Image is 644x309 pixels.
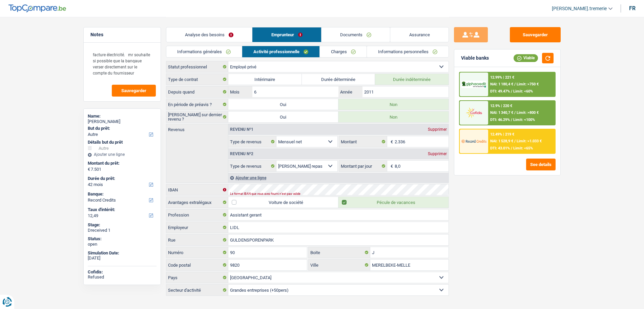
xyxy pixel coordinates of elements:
[88,207,155,212] label: Taux d'intérêt:
[387,161,395,171] span: €
[514,139,516,143] span: /
[88,152,157,157] div: Ajouter une ligne
[166,247,228,258] label: Numéro
[339,136,387,147] label: Montant
[490,75,514,80] div: 12.99% | 221 €
[517,139,542,143] span: Limit: >1.033 €
[166,272,228,283] label: Pays
[88,236,157,242] div: Status:
[461,81,486,88] img: AlphaCredit
[8,4,66,13] img: TopCompare Logo
[490,82,513,86] span: NAI: 1 180,4 €
[490,139,513,143] span: NAI: 1 528,9 €
[490,110,513,115] span: NAI: 1 340,7 €
[166,46,242,57] a: Informations générales
[166,61,228,72] label: Statut professionnel
[166,99,228,110] label: En période de préavis ?
[112,85,156,97] button: Sauvegarder
[514,110,516,115] span: /
[228,74,302,85] label: Intérimaire
[546,3,612,14] a: [PERSON_NAME].tremerie
[88,274,157,280] div: Refused
[228,86,252,97] label: Mois
[166,285,228,295] label: Secteur d'activité
[517,82,539,86] span: Limit: >750 €
[228,152,255,156] div: Revenu nº2
[166,260,228,270] label: Code postal
[88,269,157,275] div: Cofidis:
[511,118,512,122] span: /
[88,140,157,145] div: Détails but du prêt
[514,54,538,62] div: Viable
[88,191,155,197] label: Banque:
[490,118,510,122] span: DTI: 46.29%
[228,197,338,208] label: Voiture de société
[88,126,155,131] label: But du prêt:
[362,86,448,97] input: AAAA
[88,119,157,124] div: [PERSON_NAME]
[228,161,276,171] label: Type de revenus
[166,111,228,122] label: [PERSON_NAME] sur dernier revenu ?
[228,127,255,131] div: Revenu nº1
[629,5,636,12] div: fr
[526,159,556,170] button: See details
[514,82,516,86] span: /
[309,247,370,258] label: Boite
[166,184,228,195] label: IBAN
[228,173,449,183] div: Ajouter une ligne
[252,86,338,97] input: MM
[461,106,486,119] img: Cofidis
[490,104,512,108] div: 12.9% | 220 €
[309,260,370,270] label: Ville
[490,132,514,137] div: 12.49% | 219 €
[228,99,338,110] label: Oui
[90,32,154,38] h5: Notes
[320,46,367,57] a: Charges
[552,6,607,12] span: [PERSON_NAME].tremerie
[387,136,395,147] span: €
[88,114,157,119] div: Name:
[490,146,510,150] span: DTI: 43.01%
[88,255,157,261] div: [DATE]
[242,46,319,57] a: Activité professionnelle
[166,86,228,97] label: Depuis quand
[461,55,489,61] div: Viable banks
[517,110,539,115] span: Limit: >800 €
[511,146,512,150] span: /
[88,250,157,256] div: Simulation Date:
[228,111,338,122] label: Oui
[511,89,512,94] span: /
[510,27,561,42] button: Sauvegarder
[461,135,486,147] img: Record Credits
[166,74,228,85] label: Type de contrat
[490,89,510,94] span: DTI: 49.47%
[166,209,228,220] label: Profession
[166,234,228,245] label: Rue
[367,46,449,57] a: Informations personnelles
[513,89,533,94] span: Limit: <60%
[166,222,228,233] label: Employeur
[302,74,375,85] label: Durée déterminée
[166,27,252,42] a: Analyse des besoins
[375,74,449,85] label: Durée indéterminée
[338,99,449,110] label: Non
[426,152,449,156] div: Supprimer
[338,111,449,122] label: Non
[88,167,90,172] span: €
[88,161,155,166] label: Montant du prêt:
[426,127,449,131] div: Supprimer
[513,146,533,150] span: Limit: <65%
[230,192,426,195] div: Le format IBAN que vous avez fourni n’est pas valide
[166,197,228,208] label: Avantages extralégaux
[513,118,535,122] span: Limit: <100%
[338,86,362,97] label: Année
[228,136,276,147] label: Type de revenus
[88,176,155,181] label: Durée du prêt:
[339,161,387,171] label: Montant par jour
[390,27,449,42] a: Assurance
[321,27,390,42] a: Documents
[88,228,157,233] div: Dreceived 1
[338,197,449,208] label: Pécule de vacances
[88,242,157,247] div: open
[166,124,228,132] label: Revenus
